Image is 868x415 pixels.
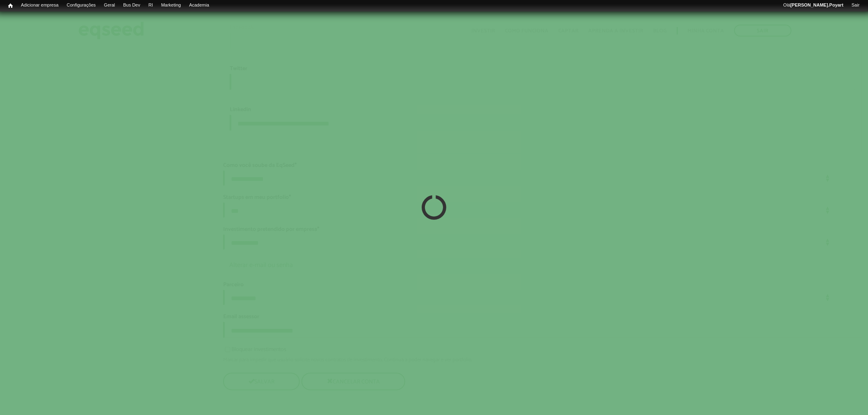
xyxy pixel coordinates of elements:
a: Sair [847,2,864,9]
span: Início [8,3,13,9]
a: Configurações [63,2,100,9]
strong: [PERSON_NAME].Poyart [790,2,843,7]
a: Adicionar empresa [17,2,63,9]
a: Bus Dev [119,2,144,9]
a: Início [4,2,17,10]
a: RI [144,2,157,9]
a: Academia [185,2,213,9]
a: Geral [100,2,119,9]
a: Olá[PERSON_NAME].Poyart [779,2,848,9]
a: Marketing [157,2,185,9]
